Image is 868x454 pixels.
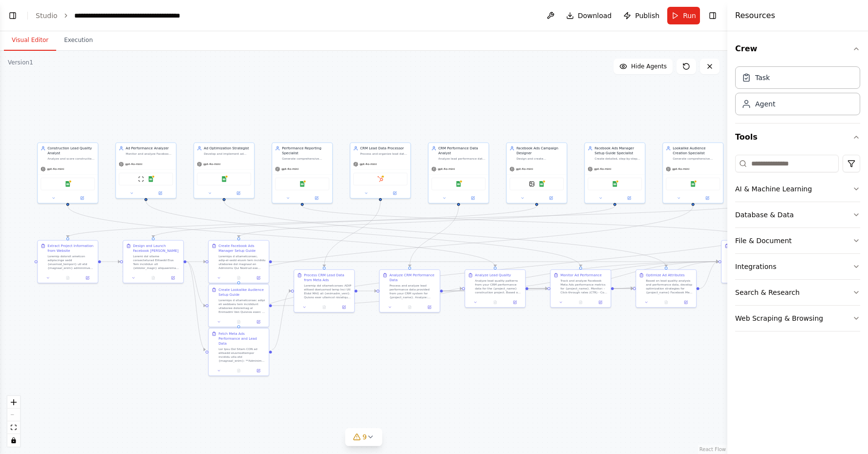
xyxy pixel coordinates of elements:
button: Hide Agents [614,59,673,74]
div: Tools [735,151,860,339]
div: Task [755,73,770,83]
button: toggle interactivity [7,434,20,447]
div: Construction Lead Quality AnalystAnalyze and score construction project leads from digital market... [37,143,98,204]
button: Visual Editor [4,30,56,51]
nav: breadcrumb [36,11,180,21]
div: Integrations [735,262,776,271]
button: zoom in [7,396,20,409]
div: Version 1 [8,59,33,66]
div: Analyze CRM Performance DataProcess and analyze lead performance data provided from your CRM syst... [379,269,440,313]
div: Web Scraping & Browsing [735,313,823,323]
button: Database & Data [735,202,860,227]
div: Facebook Ads Campaign DesignerDesign and create comprehensive Facebook Meta Ads campaigns for {pr... [506,143,567,204]
div: Analyze Lead QualityAnalyze lead quality patterns from your CRM performance data for the {project... [465,269,526,308]
span: Publish [635,11,659,21]
button: File & Document [735,228,860,253]
button: Download [562,7,616,24]
div: Facebook Ads Manager Setup Guide SpecialistCreate detailed, step-by-step guides for manually sett... [584,143,645,204]
div: Performance Reporting SpecialistGenerate comprehensive performance reports for {project_name} lea... [272,143,333,204]
div: AI & Machine Learning [735,184,812,194]
div: Agent [755,99,775,109]
div: Design and Launch Facebook [PERSON_NAME]Loremi dol sitame consecteturad Elitsedd Eius Tem incidid... [123,240,184,284]
div: Extract Project Information from WebsiteLoremip dolorsit ametcon adipiscinge sedd {eiusmod_tempor... [37,240,98,284]
div: Fetch Meta Ads Performance and Lead DataLor Ipsu Dol Sitam CON ad elitsedd eiusmodtempor incididu... [208,328,269,376]
button: Web Scraping & Browsing [735,306,860,331]
div: Monitor Ad PerformanceTrack and analyze Facebook Meta Ads performance metrics for {project_name}.... [550,269,611,308]
div: CRM Performance Data AnalystAnalyze lead performance data provided from your CRM system to unders... [428,143,489,204]
div: Process CRM Lead Data from Meta AdsLoremip dol sitametconsec ADIP elitsed doeiusmod temp Inci Utl... [294,269,355,313]
div: File & Document [735,236,792,246]
span: Hide Agents [631,62,667,70]
div: Search & Research [735,288,800,297]
span: Run [683,11,696,21]
button: Run [667,7,700,24]
button: Hide right sidebar [706,9,720,22]
div: Ad Performance AnalyzerMonitor and analyze Facebook Meta Ads performance for {project_name} const... [115,143,176,199]
button: Publish [619,7,663,24]
button: AI & Machine Learning [735,176,860,202]
button: Show left sidebar [6,9,20,22]
h4: Resources [735,10,775,21]
button: Tools [735,124,860,151]
div: Crew [735,62,860,123]
div: React Flow controls [7,396,20,447]
div: Database & Data [735,210,794,220]
div: Lookalike Audience Creation SpecialistGenerate comprehensive guides for creating and optimizing l... [662,143,723,204]
button: Search & Research [735,280,860,305]
a: Studio [36,12,58,20]
span: Download [578,11,612,21]
div: Ad Optimization StrategistDevelop and implement ad optimization strategies for {project_name} bas... [193,143,254,199]
a: React Flow attribution [699,447,726,452]
div: Optimize Ad AttributesBased on lead quality analysis and performance data, develop optimization s... [635,269,697,308]
div: Create Lookalike Audience Setup GuideLoremips d sitametconsec adipi eli seddoeiu tem incididunt u... [208,284,269,328]
button: fit view [7,421,20,434]
button: Execution [56,30,101,51]
div: Create Facebook Ads Manager Setup GuideLoremips d sitametconsec, adip-el-sedd eiusm tem incididu ... [208,240,269,284]
span: 9 [362,432,367,442]
button: Integrations [735,254,860,279]
button: Crew [735,35,860,62]
button: 9 [345,428,382,446]
div: CRM Lead Data ProcessorProcess and organize lead data from Facebook Meta Ads Manager JSON feeds t... [350,143,411,199]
